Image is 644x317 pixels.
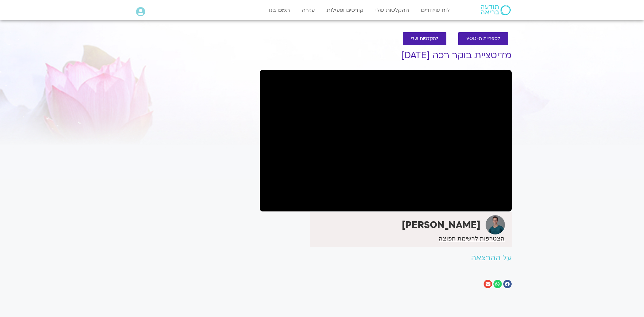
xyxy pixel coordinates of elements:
h1: מדיטציית בוקר רכה [DATE] [260,50,512,61]
a: לספריית ה-VOD [458,32,508,45]
span: להקלטות שלי [411,36,438,41]
h2: על ההרצאה [260,254,512,262]
img: אורי דאובר [486,215,505,234]
div: שיתוף ב whatsapp [493,280,502,288]
span: לספריית ה-VOD [466,36,500,41]
div: שיתוף ב facebook [503,280,512,288]
a: הצטרפות לרשימת תפוצה [439,235,505,242]
a: ההקלטות שלי [372,4,413,17]
a: עזרה [298,4,318,17]
a: להקלטות שלי [403,32,446,45]
a: לוח שידורים [418,4,453,17]
a: תמכו בנו [266,4,293,17]
img: תודעה בריאה [481,5,511,15]
div: שיתוף ב email [484,280,492,288]
a: קורסים ופעילות [323,4,367,17]
strong: [PERSON_NAME] [402,219,481,231]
